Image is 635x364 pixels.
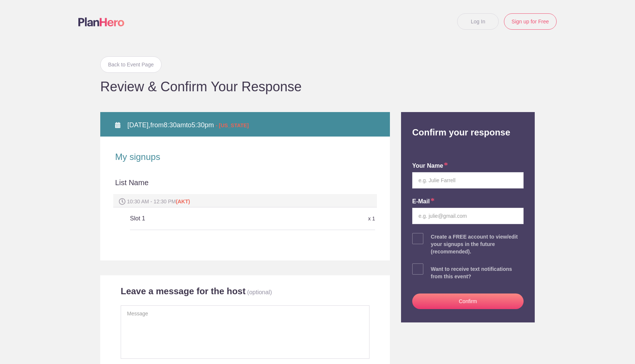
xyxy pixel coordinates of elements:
[192,121,214,129] span: 5:30pm
[78,17,124,26] img: Logo main planhero
[216,122,249,128] span: - [US_STATE]
[115,151,375,163] h2: My signups
[113,194,377,207] div: 10:30 AM - 12:30 PM
[176,199,190,204] span: (AKT)
[412,172,524,188] input: e.g. Julie Farrell
[127,121,150,129] span: [DATE],
[247,289,272,295] p: (optional)
[431,265,524,280] div: Want to receive text notifications from this event?
[115,177,375,194] div: List Name
[119,198,126,205] img: Spot time
[407,112,529,138] h2: Confirm your response
[164,121,186,129] span: 8:30am
[130,211,293,226] h5: Slot 1
[293,212,375,225] div: x 1
[457,13,499,30] a: Log In
[115,122,120,128] img: Calendar alt
[431,233,524,255] div: Create a FREE account to view/edit your signups in the future (recommended).
[127,121,249,129] span: from to
[412,197,434,206] label: E-mail
[121,286,245,297] h2: Leave a message for the host
[100,56,162,73] a: Back to Event Page
[412,162,448,170] label: your name
[504,13,557,30] a: Sign up for Free
[412,294,524,309] button: Confirm
[100,80,535,94] h1: Review & Confirm Your Response
[412,208,524,224] input: e.g. julie@gmail.com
